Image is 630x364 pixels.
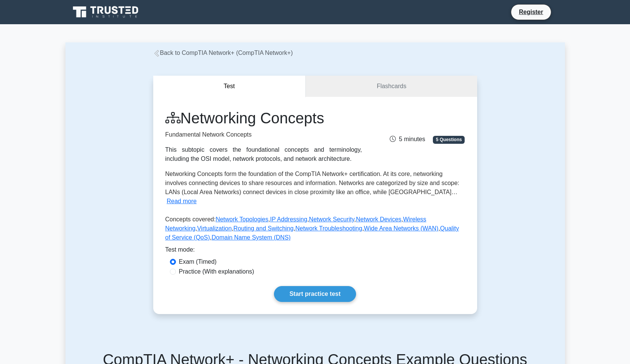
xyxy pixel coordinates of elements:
button: Read more [167,197,197,206]
button: Test [153,76,306,97]
a: IP Addressing [270,216,307,222]
p: Fundamental Network Concepts [165,130,362,139]
a: Routing and Switching [233,225,294,232]
a: Network Topologies [216,216,268,222]
a: Domain Name System (DNS) [212,234,291,241]
a: Register [514,7,548,17]
a: Wide Area Networks (WAN) [364,225,439,232]
a: Network Troubleshooting [295,225,362,232]
a: Flashcards [306,76,477,97]
a: Network Security [309,216,355,222]
h1: Networking Concepts [165,109,362,127]
span: 5 minutes [390,136,425,142]
div: This subtopic covers the foundational concepts and terminology, including the OSI model, network ... [165,145,362,163]
p: Concepts covered: , , , , , , , , , , [165,215,465,245]
div: Test mode: [165,245,465,257]
a: Back to CompTIA Network+ (CompTIA Network+) [153,50,293,56]
a: Start practice test [274,286,356,302]
span: Networking Concepts form the foundation of the CompTIA Network+ certification. At its core, netwo... [165,171,459,195]
label: Practice (With explanations) [179,267,254,276]
a: Network Devices [356,216,401,222]
span: 5 Questions [433,136,465,143]
a: Virtualization [197,225,232,232]
label: Exam (Timed) [179,257,217,266]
